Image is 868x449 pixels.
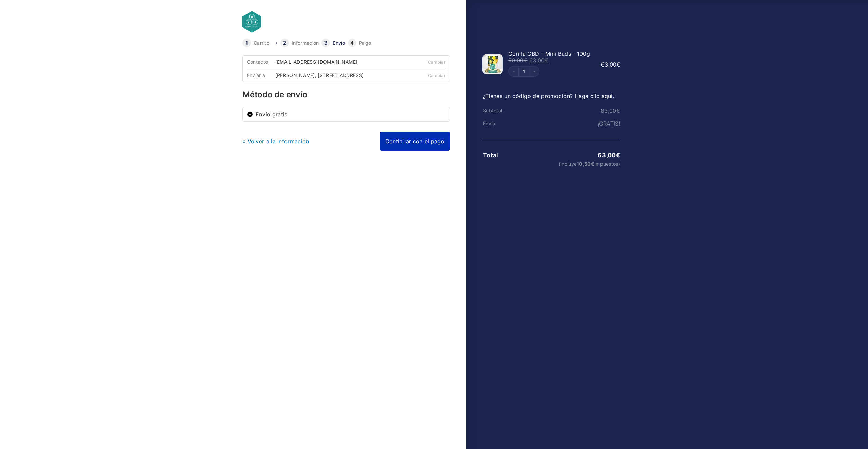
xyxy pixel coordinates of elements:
[508,50,590,57] span: Gorilla CBD - Mini Buds - 100g
[545,57,549,64] span: €
[242,91,450,99] h3: Método de envío
[428,73,446,78] a: Cambiar
[519,69,529,73] a: Edit
[275,73,369,78] div: [PERSON_NAME], [STREET_ADDRESS]
[529,57,549,64] bdi: 63,00
[333,41,345,45] a: Envío
[509,66,519,76] button: Decrement
[616,152,620,159] span: €
[254,41,269,45] a: Carrito
[247,60,275,64] div: Contacto
[529,120,620,127] td: ¡GRATIS!
[617,61,620,68] span: €
[616,107,620,114] span: €
[242,138,309,145] a: « Volver a la información
[292,41,319,45] a: Información
[598,152,620,159] bdi: 63,00
[529,162,620,166] small: (incluye Impuestos)
[380,132,450,151] a: Continuar con el pago
[529,66,539,76] button: Increment
[482,108,529,113] th: Subtotal
[524,57,528,64] span: €
[428,60,446,65] a: Cambiar
[482,121,529,126] th: Envío
[591,161,594,167] span: €
[482,93,614,99] a: ¿Tienes un código de promoción? Haga clic aquí.
[256,112,446,117] label: Envío gratis
[601,61,620,68] bdi: 63,00
[508,57,528,64] bdi: 90,00
[601,107,620,114] bdi: 63,00
[359,41,371,45] a: Pago
[275,60,362,64] div: [EMAIL_ADDRESS][DOMAIN_NAME]
[247,73,275,78] div: Envíar a
[577,161,594,167] span: 10,50
[482,152,529,159] th: Total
